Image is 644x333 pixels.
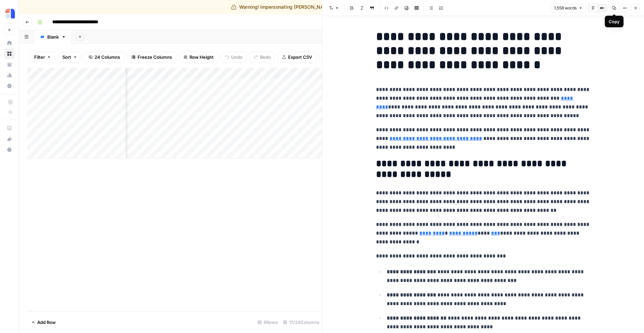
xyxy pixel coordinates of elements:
button: Row Height [179,52,218,62]
button: Undo [221,52,247,62]
span: Redo [260,54,271,60]
span: Filter [34,54,45,60]
button: What's new? [4,134,15,144]
a: AirOps Academy [4,123,15,134]
span: 1,558 words [554,5,577,11]
a: Usage [4,70,15,81]
img: Ammo Logo [4,8,16,20]
div: What's new? [4,134,14,144]
span: Export CSV [288,54,312,60]
a: Your Data [4,59,15,70]
div: 17/24 Columns [280,317,322,328]
button: Sort [58,52,82,62]
div: Copy [609,18,620,25]
span: Undo [231,54,243,60]
div: Blank [47,34,59,40]
div: Warning! Impersonating [PERSON_NAME][EMAIL_ADDRESS][DOMAIN_NAME] [231,4,413,10]
button: 1,558 words [551,4,586,12]
a: Blank [34,30,72,44]
button: Freeze Columns [127,52,176,62]
span: Freeze Columns [138,54,172,60]
a: Home [4,38,15,48]
a: Settings [4,81,15,91]
button: Filter [30,52,55,62]
div: 6 Rows [255,317,280,328]
span: Add Row [37,319,56,326]
button: Export CSV [278,52,316,62]
span: Row Height [190,54,214,60]
span: Sort [62,54,71,60]
button: Add Row [27,317,60,328]
button: Redo [250,52,275,62]
button: 24 Columns [84,52,124,62]
button: Help + Support [4,144,15,155]
a: Browse [4,48,15,59]
button: Workspace: Ammo [4,5,15,22]
span: 24 Columns [95,54,120,60]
